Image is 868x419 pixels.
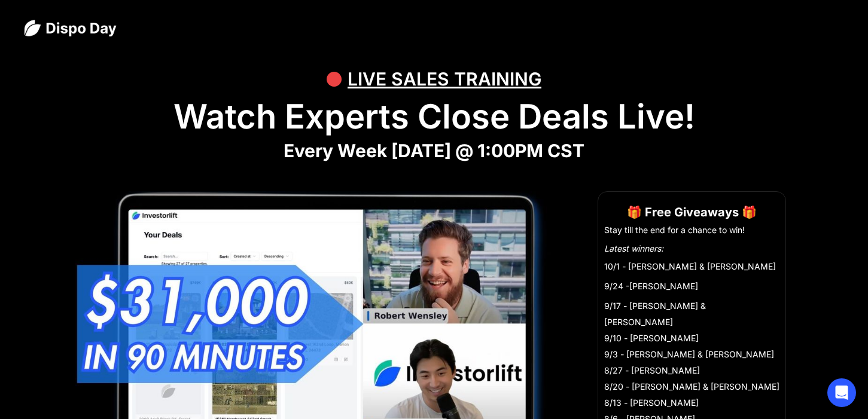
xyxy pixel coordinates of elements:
strong: Every Week [DATE] @ 1:00PM CST [284,140,584,161]
h1: Watch Experts Close Deals Live! [24,97,844,137]
li: 9/24 -[PERSON_NAME] [604,278,779,294]
li: Stay till the end for a chance to win! [604,224,779,236]
li: 10/1 - [PERSON_NAME] & [PERSON_NAME] [604,258,779,274]
em: Latest winners: [604,243,663,253]
strong: 🎁 Free Giveaways 🎁 [627,205,757,219]
div: LIVE SALES TRAINING [348,61,541,97]
div: Open Intercom Messenger [827,378,856,407]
